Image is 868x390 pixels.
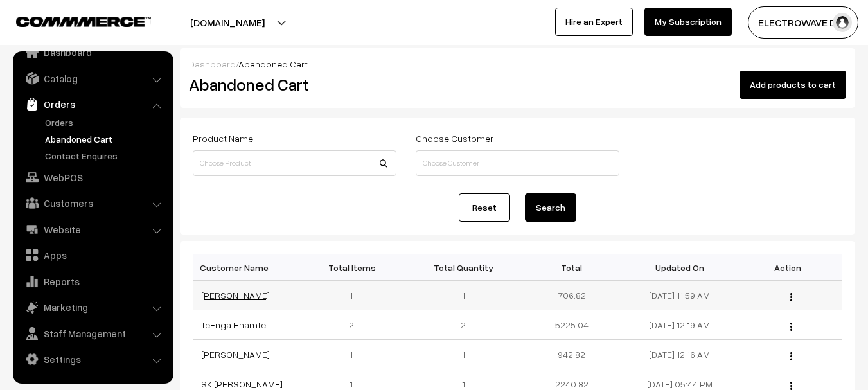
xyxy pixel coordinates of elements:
a: Hire an Expert [555,8,633,36]
a: Website [16,218,169,241]
th: Action [734,254,842,281]
span: Abandoned Cart [238,58,308,69]
img: user [833,13,852,32]
th: Total Items [301,254,409,281]
td: 1 [409,340,517,369]
a: Reports [16,270,169,293]
td: 2 [301,310,409,340]
td: 1 [409,281,517,310]
img: COMMMERCE [16,17,151,26]
input: Choose Customer [416,150,619,176]
button: ELECTROWAVE DE… [748,6,858,39]
a: Settings [16,348,169,371]
a: SK [PERSON_NAME] [201,378,283,389]
a: Orders [42,116,169,129]
td: [DATE] 12:19 AM [626,310,734,340]
a: [PERSON_NAME] [201,349,270,360]
a: Orders [16,93,169,116]
a: Customers [16,191,169,215]
a: Dashboard [16,40,169,64]
a: Reset [459,193,510,222]
label: Product Name [193,132,253,145]
th: Total Quantity [409,254,517,281]
a: [PERSON_NAME] [201,290,270,301]
a: Staff Management [16,322,169,345]
img: Menu [790,382,792,390]
td: 1 [301,340,409,369]
th: Updated On [626,254,734,281]
td: 1 [301,281,409,310]
a: WebPOS [16,166,169,189]
a: Catalog [16,67,169,90]
a: Dashboard [189,58,236,69]
img: Menu [790,323,792,331]
th: Customer Name [193,254,301,281]
img: Menu [790,293,792,301]
a: TeEnga Hnamte [201,319,266,330]
td: 2 [409,310,517,340]
label: Choose Customer [416,132,493,145]
td: 5225.04 [517,310,625,340]
td: [DATE] 12:16 AM [626,340,734,369]
button: Search [525,193,576,222]
button: [DOMAIN_NAME] [145,6,310,39]
div: / [189,57,846,71]
td: 706.82 [517,281,625,310]
a: Marketing [16,296,169,319]
a: Abandoned Cart [42,132,169,146]
h2: Abandoned Cart [189,75,395,94]
a: COMMMERCE [16,13,128,28]
a: Apps [16,244,169,267]
td: [DATE] 11:59 AM [626,281,734,310]
button: Add products to cart [740,71,846,99]
a: Contact Enquires [42,149,169,163]
input: Choose Product [193,150,396,176]
img: Menu [790,352,792,360]
a: My Subscription [644,8,732,36]
td: 942.82 [517,340,625,369]
th: Total [517,254,625,281]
